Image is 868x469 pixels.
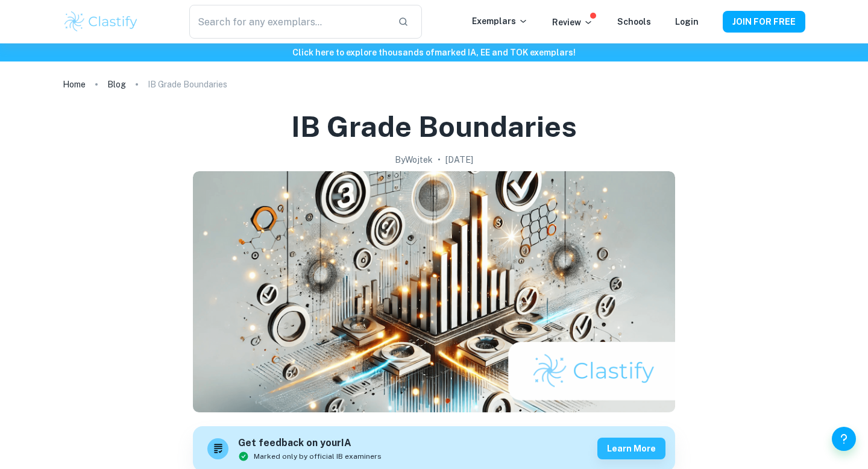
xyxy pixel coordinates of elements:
h6: Click here to explore thousands of marked IA, EE and TOK exemplars ! [2,46,866,59]
a: Blog [107,76,126,93]
a: Home [63,76,86,93]
h2: By Wojtek [395,153,433,166]
h6: Get feedback on your IA [238,436,382,451]
button: Learn more [597,438,665,459]
p: Exemplars [472,14,528,28]
p: • [438,153,441,166]
button: Help and Feedback [832,427,856,451]
a: Schools [617,17,651,27]
p: Review [552,16,593,29]
p: IB Grade Boundaries [148,78,227,91]
span: Marked only by official IB examiners [254,451,382,462]
a: Login [675,17,699,27]
h1: IB Grade Boundaries [291,107,577,146]
input: Search for any exemplars... [189,5,388,39]
h2: [DATE] [445,153,473,166]
img: Clastify logo [63,10,139,34]
button: JOIN FOR FREE [723,11,805,33]
img: IB Grade Boundaries cover image [193,171,675,412]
